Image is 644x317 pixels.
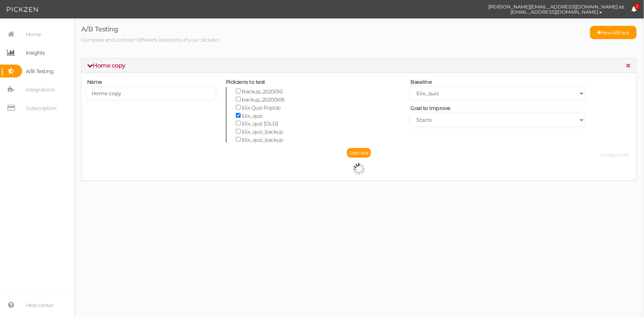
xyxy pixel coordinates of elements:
a: New A/B test [590,26,637,39]
span: Elix_quiz_backup [242,128,283,135]
span: Home [26,28,41,40]
span: Insights [26,47,45,59]
span: Subscription [26,102,56,114]
span: Elix_quiz [242,113,263,119]
span: Integrations [26,84,55,96]
span: A/B Testing [81,25,118,33]
span: Elix Quiz PopUp [242,104,280,111]
span: Elix_quiz [OLD] [242,120,278,127]
span: [PERSON_NAME][EMAIL_ADDRESS][DOMAIN_NAME] as [489,4,624,9]
input: Backup_2020010 [236,89,241,93]
button: [PERSON_NAME][EMAIL_ADDRESS][DOMAIN_NAME] as [EMAIL_ADDRESS][DOMAIN_NAME] [482,0,631,18]
span: Help center [26,299,54,311]
input: Elix_quiz [OLD] [236,121,241,125]
img: cd8312e7a6b0c0157f3589280924bf3e [469,3,482,16]
input: Elix_quiz_backup [236,129,241,134]
span: backup_20200106 [242,96,285,103]
input: Elix_quiz [236,113,241,118]
img: Pickzen logo [7,5,38,14]
span: Baseline [411,79,432,85]
span: Start test [349,150,369,156]
span: A/B Testing [26,65,54,77]
span: [EMAIL_ADDRESS][DOMAIN_NAME] [510,9,598,15]
img: spinnerbig.gif [353,163,365,175]
span: Configure CSS [601,152,629,158]
input: Elix Quiz PopUp [236,105,241,110]
span: Backup_2020010 [242,88,282,95]
span: Elix_quiz_backup [242,137,283,143]
span: Pickzens to test [226,79,265,85]
span: Compare and contrast different iterations of your pickzen [81,37,219,43]
span: Goal to improve [411,105,451,111]
span: Name [87,79,102,85]
input: Elix_quiz_backup [236,137,241,142]
span: 2 [635,4,640,9]
input: backup_20200106 [236,97,241,101]
a: Home copy [87,62,125,69]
